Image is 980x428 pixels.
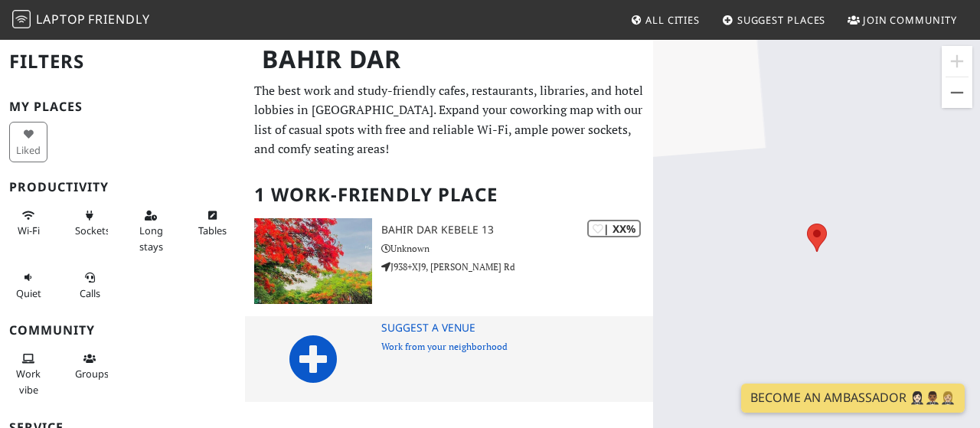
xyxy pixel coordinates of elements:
a: Suggest a Venue Work from your neighborhood [245,316,653,402]
h3: Productivity [9,180,236,194]
button: Zoom in [942,46,972,77]
span: Join Community [863,13,957,27]
img: gray-place-d2bdb4477600e061c01bd816cc0f2ef0cfcb1ca9e3ad78868dd16fb2af073a21.png [254,316,372,402]
span: Group tables [75,367,109,381]
span: Laptop [36,11,86,28]
a: Bahir Dar Kebele 13 | XX% Bahir Dar Kebele 13 Unknown J938+XJ9, [PERSON_NAME] Rd [245,218,653,304]
span: Work-friendly tables [198,224,227,237]
div: | XX% [587,220,641,237]
a: Join Community [841,6,963,34]
span: Video/audio calls [80,286,100,300]
p: Work from your neighborhood [381,339,654,354]
h3: Bahir Dar Kebele 13 [381,224,654,237]
p: Unknown [381,241,654,256]
span: All Cities [645,13,700,27]
button: Sockets [70,203,109,243]
span: Quiet [16,286,41,300]
img: LaptopFriendly [12,10,31,28]
span: Long stays [139,224,163,253]
h3: Community [9,323,236,338]
h2: 1 Work-Friendly Place [254,172,644,218]
button: Wi-Fi [9,203,47,243]
button: Quiet [9,265,47,305]
span: People working [16,367,41,396]
h3: Suggest a Venue [381,322,654,335]
a: LaptopFriendly LaptopFriendly [12,7,150,34]
span: Power sockets [75,224,110,237]
button: Groups [70,346,109,387]
span: Suggest Places [737,13,826,27]
p: J938+XJ9, [PERSON_NAME] Rd [381,260,654,274]
button: Zoom out [942,77,972,108]
h1: Bahir Dar [250,38,650,80]
a: Suggest Places [716,6,832,34]
button: Long stays [132,203,170,259]
button: Calls [70,265,109,305]
h3: My Places [9,100,236,114]
img: Bahir Dar Kebele 13 [254,218,372,304]
button: Work vibe [9,346,47,402]
p: The best work and study-friendly cafes, restaurants, libraries, and hotel lobbies in [GEOGRAPHIC_... [254,81,644,159]
span: Stable Wi-Fi [18,224,40,237]
h2: Filters [9,38,236,85]
a: All Cities [624,6,706,34]
button: Tables [193,203,231,243]
span: Friendly [88,11,149,28]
